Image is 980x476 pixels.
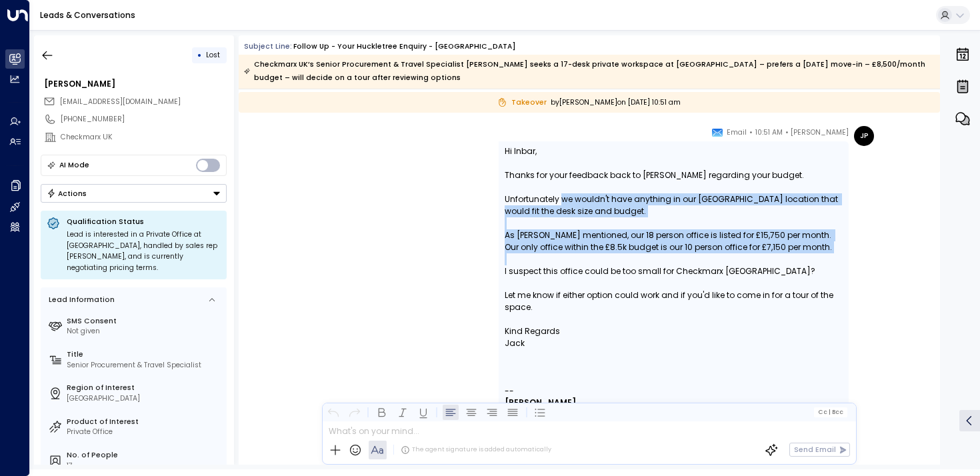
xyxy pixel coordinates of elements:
[67,326,223,337] div: Not given
[45,295,115,305] div: Lead Information
[346,404,362,420] button: Redo
[505,337,843,349] div: Jack
[505,193,843,217] div: Unfortunately we wouldn't have anything in our [GEOGRAPHIC_DATA] location that would fit the desk...
[67,316,223,327] label: SMS Consent
[67,383,223,393] label: Region of Interest
[67,217,221,227] p: Qualification Status
[497,97,547,108] span: Takeover
[505,289,843,313] div: Let me know if either option could work and if you'd like to come in for a tour of the space.
[293,41,516,52] div: Follow up - Your Huckletree Enquiry - [GEOGRAPHIC_DATA]
[818,409,843,415] span: Cc Bcc
[749,126,753,139] span: •
[67,417,223,427] label: Product of Interest
[505,229,843,253] div: As [PERSON_NAME] mentioned, our 18 person office is listed for £15,750 per month. Our only office...
[325,404,341,420] button: Undo
[67,450,223,461] label: No. of People
[60,97,181,107] span: [EMAIL_ADDRESS][DOMAIN_NAME]
[791,126,849,139] span: [PERSON_NAME]
[505,265,843,277] div: I suspect this office could be too small for Checkmarx [GEOGRAPHIC_DATA]?
[505,385,514,397] span: --
[505,325,843,337] div: Kind Regards
[67,360,223,371] div: Senior Procurement & Travel Specialist
[44,78,227,90] div: [PERSON_NAME]
[239,92,940,113] div: by [PERSON_NAME] on [DATE] 10:51 am
[505,145,843,349] div: Hi Inbar,
[401,445,551,455] div: The agent signature is added automatically
[206,50,220,60] span: Lost
[61,114,227,125] div: [PHONE_NUMBER]
[60,97,181,107] span: inbar.edri@checkmarx.com
[41,184,227,203] div: Button group with a nested menu
[727,126,747,139] span: Email
[67,393,223,404] div: [GEOGRAPHIC_DATA]
[785,126,789,139] span: •
[244,41,292,51] span: Subject Line:
[67,229,221,273] div: Lead is interested in a Private Office at [GEOGRAPHIC_DATA], handled by sales rep [PERSON_NAME], ...
[755,126,783,139] span: 10:51 AM
[505,397,576,409] span: [PERSON_NAME]
[505,169,843,181] div: Thanks for your feedback back to [PERSON_NAME] regarding your budget.
[59,159,89,172] div: AI Mode
[67,349,223,360] label: Title
[244,58,934,85] div: Checkmarx UK’s Senior Procurement & Travel Specialist [PERSON_NAME] seeks a 17-desk private works...
[47,189,87,198] div: Actions
[41,184,227,203] button: Actions
[61,132,227,143] div: Checkmarx UK
[854,126,874,146] div: JP
[67,461,223,471] div: 17
[67,427,223,437] div: Private Office
[197,46,202,64] div: •
[828,409,830,415] span: |
[40,9,135,21] a: Leads & Conversations
[814,407,847,417] button: Cc|Bcc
